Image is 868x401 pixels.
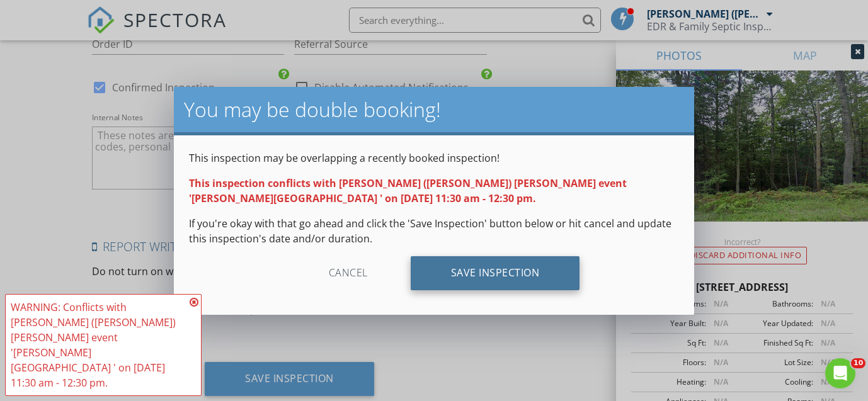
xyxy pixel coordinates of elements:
[11,300,186,390] div: WARNING: Conflicts with [PERSON_NAME] ([PERSON_NAME]) [PERSON_NAME] event '[PERSON_NAME][GEOGRAPH...
[825,358,855,388] iframe: Intercom live chat
[288,256,408,290] div: Cancel
[184,97,685,122] h2: You may be double booking!
[189,150,680,166] p: This inspection may be overlapping a recently booked inspection!
[189,216,680,246] p: If you're okay with that go ahead and click the 'Save Inspection' button below or hit cancel and ...
[411,256,580,290] div: Save Inspection
[851,358,865,368] span: 10
[189,176,627,205] strong: This inspection conflicts with [PERSON_NAME] ([PERSON_NAME]) [PERSON_NAME] event '[PERSON_NAME][G...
